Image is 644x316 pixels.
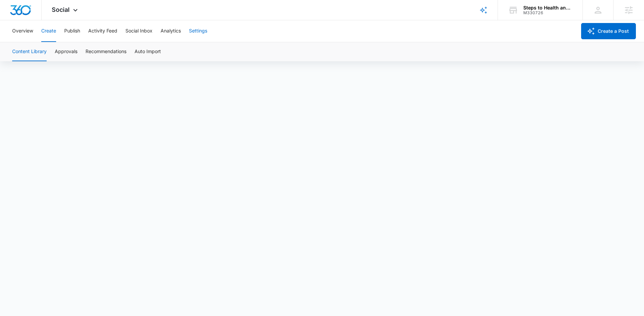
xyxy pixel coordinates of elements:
[64,20,80,42] button: Publish
[523,10,573,15] div: account id
[55,42,77,61] button: Approvals
[12,42,47,61] button: Content Library
[41,20,56,42] button: Create
[12,20,33,42] button: Overview
[581,23,636,39] button: Create a Post
[161,20,181,42] button: Analytics
[52,6,70,13] span: Social
[86,42,126,61] button: Recommendations
[189,20,207,42] button: Settings
[125,20,152,42] button: Social Inbox
[88,20,117,42] button: Activity Feed
[523,5,573,10] div: account name
[135,42,161,61] button: Auto Import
